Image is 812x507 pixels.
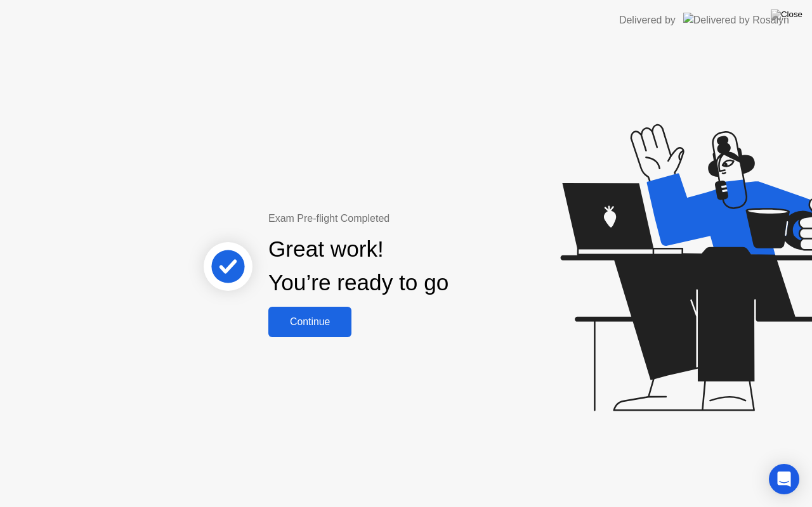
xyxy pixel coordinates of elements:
div: Exam Pre-flight Completed [268,211,530,226]
div: Continue [272,316,348,328]
img: Close [771,10,802,20]
div: Delivered by [619,13,676,28]
div: Great work! You’re ready to go [268,233,449,300]
div: Open Intercom Messenger [769,464,799,494]
img: Delivered by Rosalyn [683,13,789,27]
button: Continue [268,307,351,337]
